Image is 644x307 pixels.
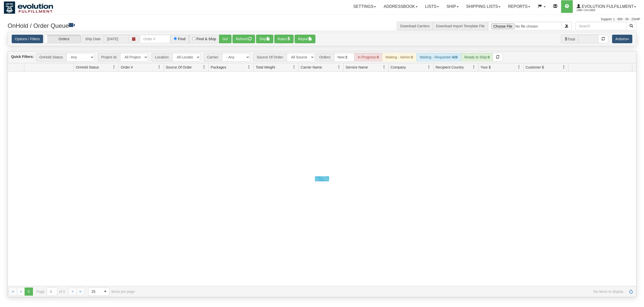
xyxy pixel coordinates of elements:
a: Ship [443,0,462,13]
a: Customer $ filter column settings [560,63,568,71]
a: Company filter column settings [425,63,433,71]
div: Ready to Ship: [461,53,493,61]
img: logo1488.jpg [4,1,53,14]
a: Settings [349,0,380,13]
span: Evolution Fulfillment [581,4,634,9]
span: Orders: [316,53,334,61]
span: select [101,288,109,296]
input: Search [576,22,627,30]
span: Page sizes drop down [88,287,110,296]
button: Report [295,35,315,43]
input: Import [488,22,562,30]
h3: OnHold / Order Queue [8,22,318,29]
div: Waiting - Requester: [416,53,461,61]
iframe: chat widget [632,128,643,179]
a: Lists [421,0,443,13]
span: Source Of Order: [253,53,287,61]
span: Service Name [346,65,368,70]
a: Reports [504,0,534,13]
span: 25 [92,289,98,294]
strong: 2 [346,55,348,59]
a: Download Carriers [400,24,430,28]
a: Download Import Template File [436,24,485,28]
span: Total Weight [256,65,275,70]
span: Carrier: [204,53,222,61]
label: Orders [44,35,81,43]
strong: 0 [411,55,413,59]
a: Shipping lists [462,0,504,13]
label: Find & Ship [196,37,216,41]
span: Packages [211,65,226,70]
span: Project Id: [98,53,120,61]
span: Carrier Name [301,65,322,70]
strong: 0 [488,55,490,59]
span: Total [561,35,578,43]
span: OnHold Status [76,65,99,70]
a: OnHold Status filter column settings [110,63,118,71]
div: New: [334,53,354,61]
a: Source Of Order filter column settings [200,63,208,71]
span: Ship Date [82,35,104,43]
button: Search [626,22,636,30]
span: Recipient Country [436,65,464,70]
span: Order # [121,65,133,70]
input: Order # [140,35,170,43]
a: Addressbook [380,0,421,13]
a: Refresh [627,288,635,296]
span: 1488 / CA User [577,8,615,13]
div: Support: 1 - 855 - 55 - 2SHIP [4,17,640,21]
label: Quick Filters: [11,54,34,59]
span: Customer $ [526,65,544,70]
strong: 0 [377,55,379,59]
a: Your $ filter column settings [515,63,523,71]
span: Source Of Order [166,65,192,70]
strong: 426 [452,55,458,59]
button: Refresh [232,35,255,43]
button: Ship [256,35,273,43]
button: Rates [274,35,294,43]
a: Options / Filters [12,35,43,43]
div: In Progress: [354,53,382,61]
span: Location: [152,53,172,61]
a: Packages filter column settings [245,63,253,71]
a: Order # filter column settings [155,63,164,71]
a: Carrier Name filter column settings [335,63,343,71]
a: Evolution Fulfillment 1488 / CA User [573,0,640,13]
span: Page of 0 [37,287,65,296]
button: Actions [612,35,632,43]
span: Company [391,65,406,70]
a: Service Name filter column settings [380,63,388,71]
a: Total Weight filter column settings [290,63,298,71]
span: No items to display [142,290,623,294]
span: Page 0 [25,288,33,296]
span: items per page [88,287,135,296]
label: Find [178,37,186,41]
span: OnHold Status: [36,53,66,61]
a: Recipient Country filter column settings [470,63,478,71]
span: Your $ [480,65,491,70]
div: Waiting - Admin: [382,53,416,61]
div: grid toolbar [8,51,636,63]
button: Go! [219,35,231,43]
